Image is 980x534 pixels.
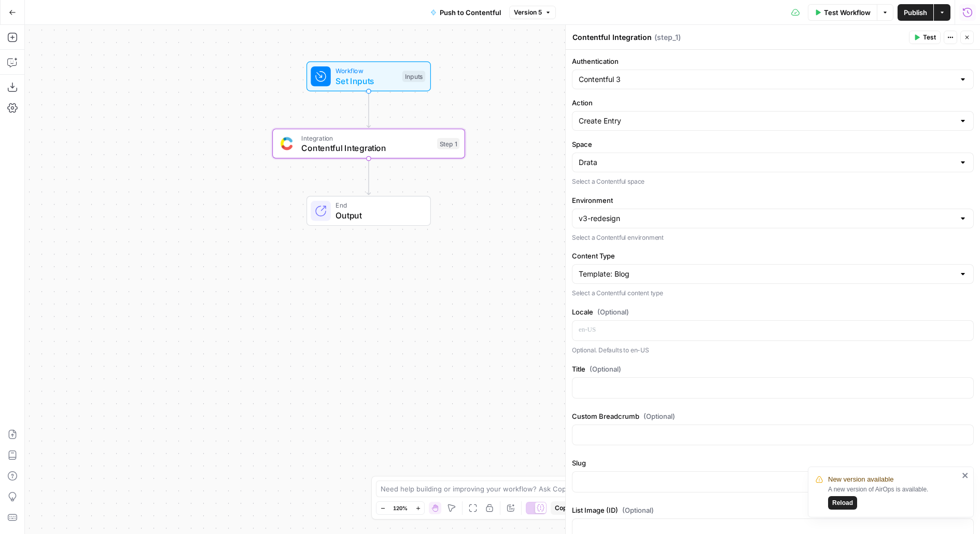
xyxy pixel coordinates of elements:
[572,288,974,298] p: Select a Contentful content type
[579,157,955,168] input: Drata
[597,307,629,317] span: (Optional)
[367,91,370,128] g: Edge from start to step_1
[572,345,974,355] p: Optional. Defaults to en-US
[962,471,969,480] button: close
[335,75,397,87] span: Set Inputs
[281,137,293,150] img: sdasd.png
[301,133,432,143] span: Integration
[424,4,507,21] button: Push to Contentful
[572,195,974,206] label: Environment
[898,4,933,21] button: Publish
[335,66,397,76] span: Workflow
[572,98,974,108] label: Action
[335,200,420,210] span: End
[579,269,955,279] input: Template: Blog
[572,505,974,515] label: List Image (ID)
[402,71,425,82] div: Inputs
[579,74,955,85] input: Contentful 3
[622,505,654,515] span: (Optional)
[828,485,959,510] div: A new version of AirOps is available.
[509,6,556,19] button: Version 5
[301,142,432,154] span: Contentful Integration
[572,232,974,243] p: Select a Contentful environment
[923,33,936,42] span: Test
[828,474,893,485] span: New version available
[572,56,974,66] label: Authentication
[832,498,853,508] span: Reload
[572,139,974,149] label: Space
[437,138,459,149] div: Step 1
[367,158,370,195] g: Edge from step_1 to end
[572,251,974,261] label: Content Type
[904,7,927,18] span: Publish
[572,458,974,468] label: Slug
[828,496,857,510] button: Reload
[643,411,675,421] span: (Optional)
[393,504,408,512] span: 120%
[572,411,974,421] label: Custom Breadcrumb
[572,307,974,317] label: Locale
[551,501,575,515] button: Copy
[654,32,681,43] span: ( step_1 )
[824,7,871,18] span: Test Workflow
[572,176,974,187] p: Select a Contentful space
[272,196,465,226] div: EndOutput
[909,31,941,44] button: Test
[590,364,621,374] span: (Optional)
[808,4,877,21] button: Test Workflow
[335,209,420,222] span: Output
[579,213,955,224] input: v3-redesign
[572,364,974,374] label: Title
[579,116,955,126] input: Create Entry
[440,7,501,18] span: Push to Contentful
[572,32,652,43] textarea: Contentful Integration
[514,8,542,17] span: Version 5
[272,61,465,91] div: WorkflowSet InputsInputs
[555,503,570,513] span: Copy
[272,129,465,159] div: IntegrationContentful IntegrationStep 1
